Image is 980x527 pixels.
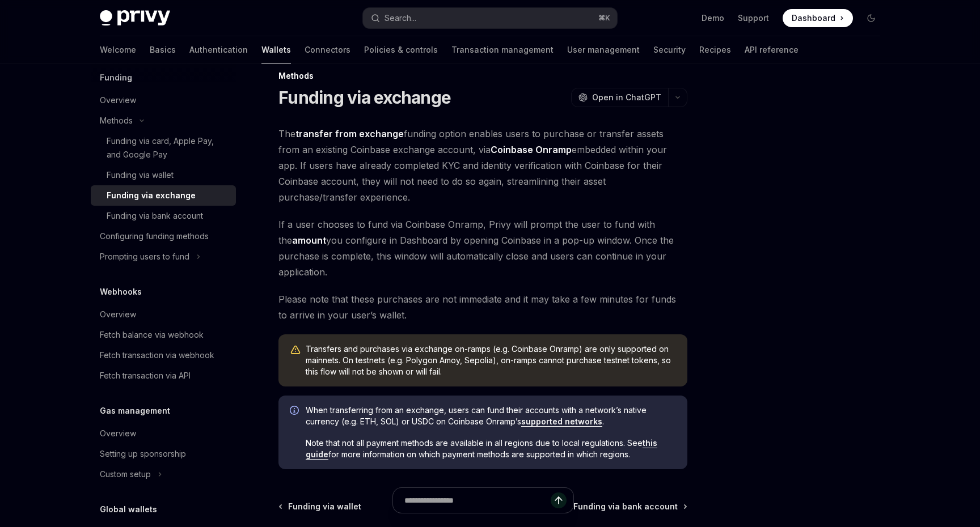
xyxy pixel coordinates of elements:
[306,438,657,460] a: this guide
[107,168,174,182] div: Funding via wallet
[292,235,326,246] a: amount
[305,36,350,63] a: Connectors
[91,131,236,165] a: Funding via card, Apple Pay, and Google Pay
[100,229,209,243] div: Configuring funding methods
[100,328,204,342] div: Fetch balance via webhook
[862,9,880,27] button: Toggle dark mode
[100,308,136,321] div: Overview
[571,88,668,107] button: Open in ChatGPT
[100,10,170,26] img: dark logo
[290,406,301,417] svg: Info
[278,216,687,280] span: If a user chooses to fund via Coinbase Onramp, Privy will prompt the user to fund with the you co...
[521,416,602,427] a: supported networks
[91,110,236,131] button: Toggle Methods section
[702,12,724,24] a: Demo
[91,185,236,206] a: Funding via exchange
[100,114,133,127] div: Methods
[404,488,551,513] input: Ask a question...
[91,165,236,185] a: Funding via wallet
[598,14,610,23] span: ⌘ K
[100,348,214,362] div: Fetch transaction via webhook
[107,189,196,202] div: Funding via exchange
[107,209,203,223] div: Funding via bank account
[567,36,640,63] a: User management
[306,343,676,377] span: Transfers and purchases via exchange on-ramps (e.g. Coinbase Onramp) are only supported on mainne...
[278,87,451,108] h1: Funding via exchange
[100,427,136,440] div: Overview
[91,365,236,386] a: Fetch transaction via API
[783,9,853,27] a: Dashboard
[91,423,236,444] a: Overview
[385,11,416,25] div: Search...
[91,304,236,325] a: Overview
[738,12,769,24] a: Support
[91,345,236,365] a: Fetch transaction via webhook
[100,369,191,382] div: Fetch transaction via API
[745,36,799,63] a: API reference
[100,285,142,299] h5: Webhooks
[363,8,617,28] button: Open search
[451,36,554,63] a: Transaction management
[278,126,687,205] span: The funding option enables users to purchase or transfer assets from an existing Coinbase exchang...
[100,467,151,481] div: Custom setup
[100,503,157,516] h5: Global wallets
[100,447,186,461] div: Setting up sponsorship
[278,291,687,323] span: Please note that these purchases are not immediate and it may take a few minutes for funds to arr...
[792,12,835,24] span: Dashboard
[91,325,236,345] a: Fetch balance via webhook
[491,144,572,156] a: Coinbase Onramp
[699,36,731,63] a: Recipes
[100,250,189,263] div: Prompting users to fund
[100,404,170,418] h5: Gas management
[295,128,404,139] strong: transfer from exchange
[290,345,301,356] svg: Warning
[91,246,236,267] button: Toggle Prompting users to fund section
[306,437,676,460] span: Note that not all payment methods are available in all regions due to local regulations. See for ...
[91,444,236,464] a: Setting up sponsorship
[261,36,291,63] a: Wallets
[364,36,438,63] a: Policies & controls
[107,134,229,161] div: Funding via card, Apple Pay, and Google Pay
[91,226,236,246] a: Configuring funding methods
[306,405,676,427] span: When transferring from an exchange, users can fund their accounts with a network’s native currenc...
[551,492,567,508] button: Send message
[91,90,236,110] a: Overview
[278,70,687,82] div: Methods
[100,36,136,63] a: Welcome
[91,464,236,484] button: Toggle Custom setup section
[100,93,136,107] div: Overview
[189,36,248,63] a: Authentication
[150,36,176,63] a: Basics
[592,92,661,103] span: Open in ChatGPT
[91,206,236,226] a: Funding via bank account
[653,36,686,63] a: Security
